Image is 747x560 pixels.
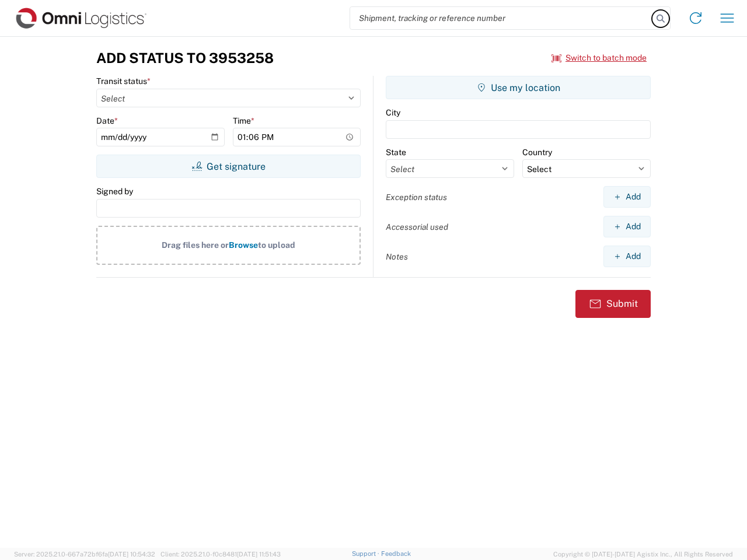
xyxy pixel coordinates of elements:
[603,246,651,267] button: Add
[162,240,229,250] span: Drag files here or
[381,550,411,557] a: Feedback
[96,76,151,86] label: Transit status
[386,76,651,99] button: Use my location
[386,251,408,262] label: Notes
[237,551,281,558] span: [DATE] 11:51:43
[352,550,381,557] a: Support
[96,50,274,66] h3: Add Status to 3953258
[233,116,254,126] label: Time
[96,116,118,126] label: Date
[522,147,552,157] label: Country
[96,186,133,197] label: Signed by
[350,7,652,29] input: Shipment, tracking or reference number
[96,155,361,178] button: Get signature
[386,222,448,232] label: Accessorial used
[108,551,155,558] span: [DATE] 10:54:32
[553,549,733,559] span: Copyright © [DATE]-[DATE] Agistix Inc., All Rights Reserved
[386,147,406,157] label: State
[386,107,400,118] label: City
[258,240,295,250] span: to upload
[229,240,258,250] span: Browse
[160,551,281,558] span: Client: 2025.21.0-f0c8481
[603,186,651,208] button: Add
[575,290,651,318] button: Submit
[603,216,651,237] button: Add
[386,192,447,202] label: Exception status
[551,48,647,68] button: Switch to batch mode
[14,551,155,558] span: Server: 2025.21.0-667a72bf6fa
